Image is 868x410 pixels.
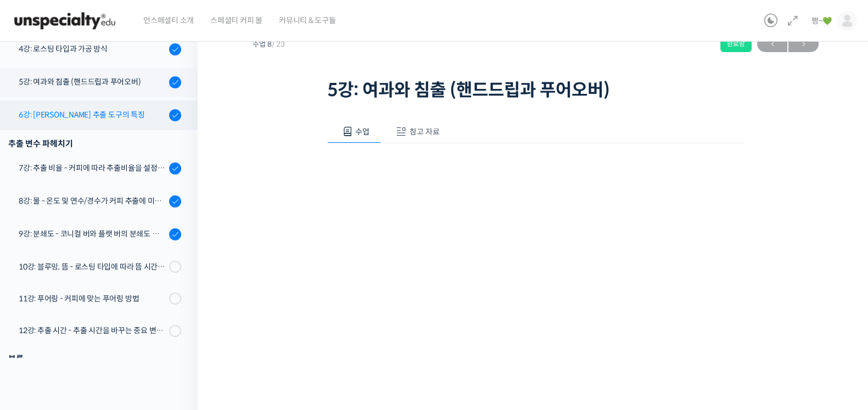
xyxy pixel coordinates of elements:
[8,136,181,151] div: 추출 변수 파헤치기
[410,127,440,137] span: 참고 자료
[19,109,166,121] div: 6강: [PERSON_NAME] 추출 도구의 특징
[19,261,166,273] div: 10강: 블루밍, 뜸 - 로스팅 타입에 따라 뜸 시간을 다르게 해야 하는 이유
[3,319,72,346] a: 홈
[8,351,181,366] div: 부록
[19,195,166,207] div: 8강: 물 - 온도 및 연수/경수가 커피 추출에 미치는 영향
[788,37,819,52] span: →
[757,37,787,52] span: ←
[788,36,819,52] a: 다음→
[757,36,787,52] a: ←이전
[19,293,166,305] div: 11강: 푸어링 - 커피에 맞는 푸어링 방법
[253,41,285,48] span: 수업 8
[272,40,285,49] span: / 23
[19,76,166,88] div: 5강: 여과와 침출 (핸드드립과 푸어오버)
[35,335,41,344] span: 홈
[170,335,183,344] span: 설정
[327,80,744,100] h1: 5강: 여과와 침출 (핸드드립과 푸어오버)
[100,336,114,345] span: 대화
[19,162,166,174] div: 7강: 추출 비율 - 커피에 따라 추출비율을 설정하는 방법
[811,16,832,26] span: 쩡~💚
[72,319,142,346] a: 대화
[19,43,166,55] div: 4강: 로스팅 타입과 가공 방식
[19,324,166,336] div: 12강: 추출 시간 - 추출 시간을 바꾸는 중요 변수 파헤치기
[142,319,211,346] a: 설정
[19,228,166,240] div: 9강: 분쇄도 - 코니컬 버와 플랫 버의 분쇄도 차이는 왜 추출 결과물에 영향을 미치는가
[355,127,369,137] span: 수업
[720,36,752,52] div: 완료함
